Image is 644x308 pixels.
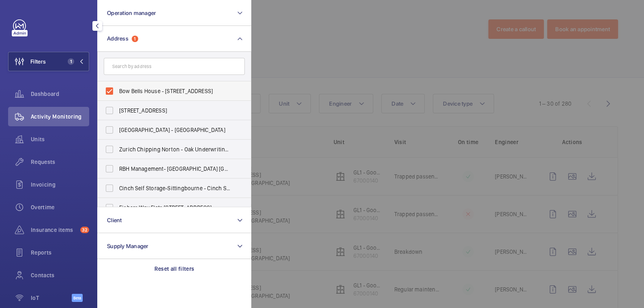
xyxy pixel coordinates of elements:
span: Units [31,135,89,143]
span: Activity Monitoring [31,113,89,121]
span: Dashboard [31,90,89,98]
span: IoT [31,294,72,302]
span: Reports [31,249,89,257]
button: Filters1 [8,52,89,71]
span: 1 [68,58,74,65]
span: Invoicing [31,181,89,189]
span: Contacts [31,271,89,279]
span: Beta [72,294,83,302]
span: 32 [80,227,89,233]
span: Filters [30,57,46,66]
span: Overtime [31,203,89,211]
span: Insurance items [31,226,77,234]
span: Requests [31,158,89,166]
